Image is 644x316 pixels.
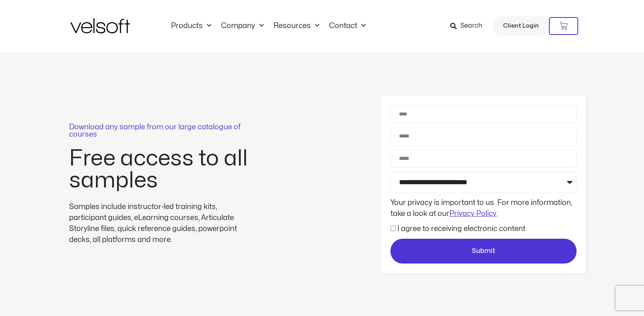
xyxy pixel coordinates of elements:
[450,19,488,33] a: Search
[388,197,579,219] div: Your privacy is important to us. For more information, take a look at our .
[503,21,539,31] span: Client Login
[460,21,482,31] span: Search
[166,22,371,31] nav: Menu
[216,22,269,31] a: CompanyMenu Toggle
[324,22,371,31] a: ContactMenu Toggle
[69,201,252,245] div: Samples include instructor-led training kits, participant guides, eLearning courses, Articulate S...
[390,239,577,264] button: Submit
[70,18,130,33] img: Velsoft Training Materials
[166,22,216,31] a: ProductsMenu Toggle
[69,148,252,192] h2: Free access to all samples
[269,22,324,31] a: ResourcesMenu Toggle
[69,124,252,138] p: Download any sample from our large catalogue of courses
[493,16,549,36] a: Client Login
[397,225,525,232] label: I agree to receiving electronic content
[472,246,495,257] span: Submit
[449,210,497,217] a: Privacy Policy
